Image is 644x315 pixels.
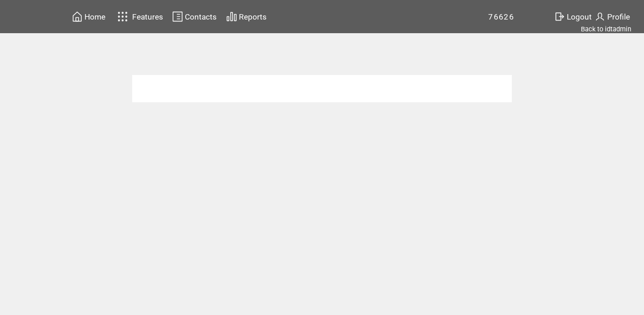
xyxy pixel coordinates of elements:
[594,11,605,22] img: profile.svg
[567,12,592,21] span: Logout
[593,10,631,24] a: Profile
[171,10,218,24] a: Contacts
[488,12,514,21] span: 76626
[553,10,593,24] a: Logout
[239,12,267,21] span: Reports
[581,25,631,33] a: Back to idtadmin
[172,11,183,22] img: contacts.svg
[114,8,165,25] a: Features
[607,12,630,21] span: Profile
[72,11,83,22] img: home.svg
[225,10,268,24] a: Reports
[70,10,107,24] a: Home
[84,12,105,21] span: Home
[226,11,237,22] img: chart.svg
[185,12,217,21] span: Contacts
[132,12,163,21] span: Features
[115,9,131,24] img: features.svg
[554,11,565,22] img: exit.svg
